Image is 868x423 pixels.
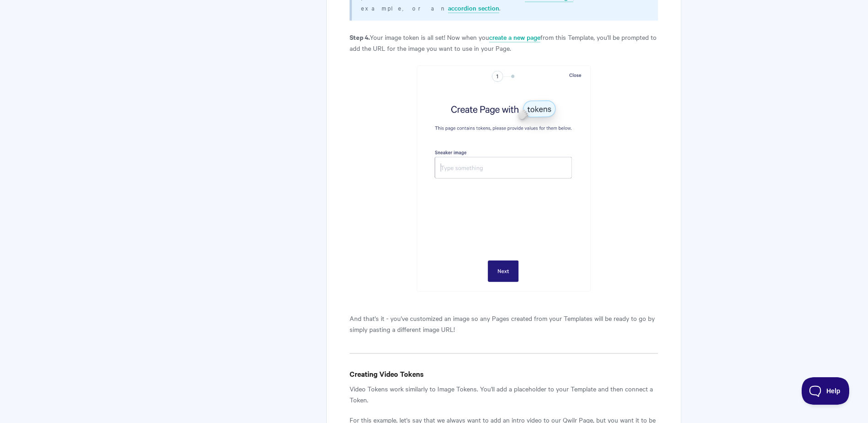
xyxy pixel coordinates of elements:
img: file-6J1SwOc8Di.png [417,65,591,292]
h4: Creating Video Tokens [350,368,658,380]
a: create a new page [489,33,540,43]
p: Your image token is all set! Now when you from this Template, you'll be prompted to add the URL f... [350,32,658,54]
p: And that's it - you've customized an image so any Pages created from your Templates will be ready... [350,313,658,335]
strong: Step 4. [350,32,370,42]
p: Video Tokens work similarly to Image Tokens. You'll add a placeholder to your Template and then c... [350,383,658,405]
iframe: Toggle Customer Support [802,377,850,405]
a: accordion section [448,3,499,13]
